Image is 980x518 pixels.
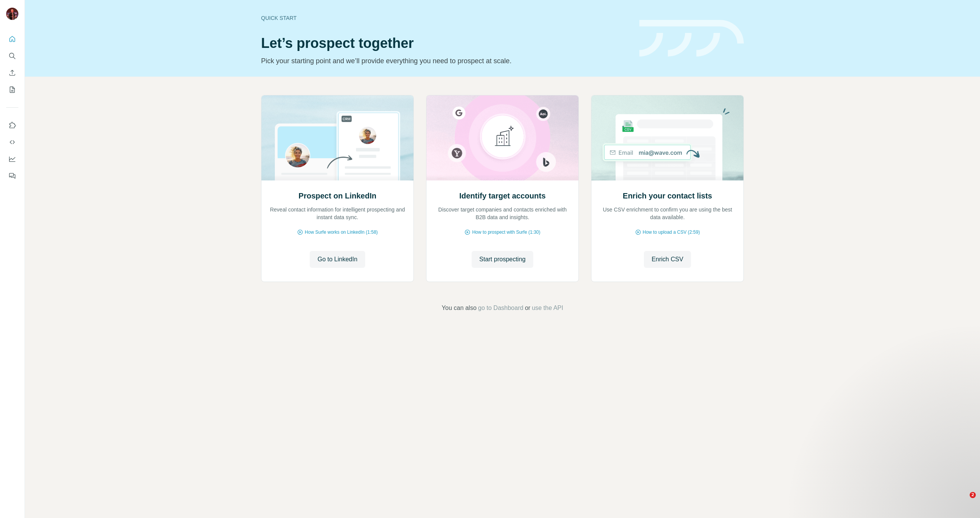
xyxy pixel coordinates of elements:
[6,66,18,80] button: Enrich CSV
[269,206,406,221] p: Reveal contact information for intelligent prospecting and instant data sync.
[591,95,744,180] img: Enrich your contact lists
[6,83,18,97] button: My lists
[261,36,630,51] h1: Let’s prospect together
[426,95,579,180] img: Identify target accounts
[6,118,18,132] button: Use Surfe on LinkedIn
[317,255,357,264] span: Go to LinkedIn
[970,492,976,498] span: 2
[643,229,700,236] span: How to upload a CSV (2:59)
[644,251,691,268] button: Enrich CSV
[6,49,18,63] button: Search
[472,229,540,236] span: How to prospect with Surfe (1:30)
[299,190,376,201] h2: Prospect on LinkedIn
[623,190,712,201] h2: Enrich your contact lists
[459,190,546,201] h2: Identify target accounts
[639,20,744,57] img: banner
[6,152,18,166] button: Dashboard
[261,95,414,180] img: Prospect on LinkedIn
[261,14,630,22] div: Quick start
[954,492,972,510] iframe: Intercom live chat
[261,56,630,66] p: Pick your starting point and we’ll provide everything you need to prospect at scale.
[472,251,533,268] button: Start prospecting
[434,206,571,221] p: Discover target companies and contacts enriched with B2B data and insights.
[6,169,18,183] button: Feedback
[478,303,523,313] button: go to Dashboard
[652,255,683,264] span: Enrich CSV
[6,8,18,20] img: Avatar
[479,255,526,264] span: Start prospecting
[305,229,378,236] span: How Surfe works on LinkedIn (1:58)
[532,303,563,313] button: use the API
[310,251,365,268] button: Go to LinkedIn
[6,135,18,149] button: Use Surfe API
[6,32,18,46] button: Quick start
[599,206,736,221] p: Use CSV enrichment to confirm you are using the best data available.
[442,303,477,313] span: You can also
[525,303,530,313] span: or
